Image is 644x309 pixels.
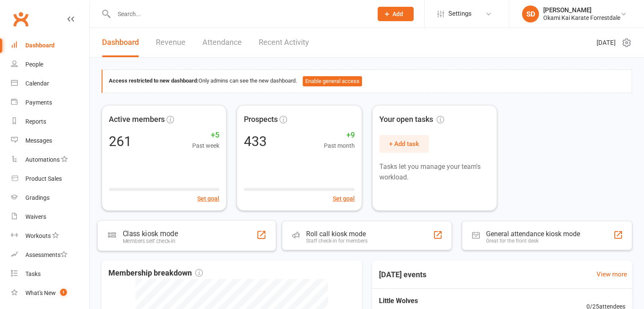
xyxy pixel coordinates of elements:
div: Waivers [25,213,46,220]
span: Active members [109,113,165,126]
button: Add [378,7,414,21]
div: 433 [244,135,267,148]
div: Workouts [25,232,51,239]
div: Okami Kai Karate Forrestdale [543,14,620,22]
div: SD [522,6,539,22]
a: Gradings [11,188,89,207]
a: Dashboard [11,36,89,55]
span: +5 [192,129,219,141]
button: Enable general access [303,76,362,86]
h3: [DATE] events [372,267,433,282]
button: Set goal [197,194,219,203]
a: Attendance [202,28,242,57]
div: Tasks [25,270,41,277]
button: + Add task [379,135,429,153]
a: Tasks [11,265,89,284]
div: Members self check-in [123,238,178,244]
div: Great for the front desk [486,238,580,244]
span: +9 [324,129,355,141]
div: Assessments [25,251,67,258]
input: Search... [111,8,367,20]
div: Calendar [25,80,49,87]
span: Prospects [244,113,278,126]
span: Little Wolves [379,295,531,306]
a: View more [597,269,627,279]
div: General attendance kiosk mode [486,230,580,238]
a: Calendar [11,74,89,93]
span: Past month [324,141,355,150]
a: Clubworx [10,8,31,30]
div: Automations [25,156,60,163]
a: People [11,55,89,74]
a: What's New1 [11,284,89,303]
span: Your open tasks [379,113,444,126]
div: [PERSON_NAME] [543,6,620,14]
p: Tasks let you manage your team's workload. [379,161,490,183]
a: Waivers [11,207,89,226]
span: [DATE] [597,38,616,48]
div: What's New [25,290,56,296]
button: Set goal [333,194,355,203]
span: 1 [60,289,67,296]
span: Membership breakdown [108,267,203,279]
a: Workouts [11,226,89,246]
div: Reports [25,118,46,125]
div: Staff check-in for members [306,238,368,244]
a: Payments [11,93,89,112]
div: Dashboard [25,42,55,49]
a: Revenue [156,28,185,57]
div: Only admins can see the new dashboard. [109,76,625,86]
div: Class kiosk mode [123,229,178,238]
div: Product Sales [25,175,62,182]
span: Add [392,11,403,17]
strong: Access restricted to new dashboard: [109,77,199,84]
div: 261 [109,135,132,148]
span: Settings [448,4,472,23]
a: Dashboard [102,28,139,57]
a: Automations [11,150,89,169]
a: Recent Activity [259,28,309,57]
div: People [25,61,43,68]
div: Payments [25,99,52,106]
a: Reports [11,112,89,131]
div: Messages [25,137,52,144]
span: Past week [192,141,219,150]
a: Messages [11,131,89,150]
div: Gradings [25,194,50,201]
a: Assessments [11,246,89,265]
div: Roll call kiosk mode [306,230,368,238]
a: Product Sales [11,169,89,188]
